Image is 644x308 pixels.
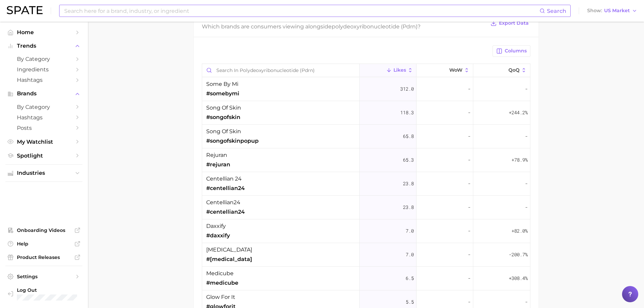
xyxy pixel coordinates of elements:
[64,5,540,17] input: Search here for a brand, industry, or ingredient
[525,180,528,188] span: -
[17,56,71,62] span: by Category
[17,287,103,293] span: Log Out
[493,45,530,57] button: Columns
[17,170,71,176] span: Industries
[416,64,473,77] button: WoW
[406,298,414,306] span: 5.5
[587,9,602,13] span: Show
[403,156,414,164] span: 65.3
[5,64,82,75] a: Ingredients
[604,9,630,13] span: US Market
[202,267,530,290] button: medicube#medicube6.5-+308.4%
[360,64,416,77] button: Likes
[468,227,471,235] span: -
[468,180,471,188] span: -
[17,241,71,247] span: Help
[206,246,252,254] span: [MEDICAL_DATA]
[202,101,530,125] button: song of skin#songofskin118.3-+244.2%
[525,132,528,140] span: -
[5,54,82,64] a: by Category
[468,156,471,164] span: -
[508,67,520,73] span: QoQ
[206,184,245,192] span: #centellian24
[505,48,527,54] span: Columns
[5,168,82,178] button: Industries
[473,64,530,77] button: QoQ
[403,180,414,188] span: 23.8
[586,6,639,15] button: ShowUS Market
[468,274,471,282] span: -
[202,125,530,148] button: song of skin#songofskinpopup65.8--
[17,114,71,121] span: Hashtags
[5,102,82,112] a: by Category
[206,232,230,240] span: #daxxify
[499,20,529,26] span: Export Data
[206,208,245,216] span: #centellian24
[5,252,82,262] a: Product Releases
[17,227,71,233] span: Onboarding Videos
[17,43,71,49] span: Trends
[5,112,82,123] a: Hashtags
[206,222,226,230] span: daxxify
[406,227,414,235] span: 7.0
[206,279,238,287] span: #medicube
[509,274,528,282] span: +308.4%
[206,104,241,112] span: song of skin
[5,285,82,303] a: Log out. Currently logged in with e-mail jpascucci@yellowwoodpartners.com.
[449,67,462,73] span: WoW
[5,271,82,282] a: Settings
[406,251,414,259] span: 7.0
[5,239,82,249] a: Help
[5,150,82,161] a: Spotlight
[202,22,486,31] div: Which brands are consumers viewing alongside ?
[489,19,530,28] button: Export Data
[202,148,530,172] button: rejuran#rejuran65.3-+78.9%
[202,219,530,243] button: daxxify#daxxify7.0-+82.0%
[206,255,252,263] span: #[MEDICAL_DATA]
[17,139,71,145] span: My Watchlist
[403,132,414,140] span: 65.8
[468,251,471,259] span: -
[468,132,471,140] span: -
[5,225,82,235] a: Onboarding Videos
[5,89,82,99] button: Brands
[17,125,71,131] span: Posts
[17,91,71,97] span: Brands
[17,104,71,110] span: by Category
[5,27,82,38] a: Home
[468,109,471,117] span: -
[525,298,528,306] span: -
[206,80,238,88] span: some by mi
[206,175,242,183] span: centellian 24
[202,243,530,267] button: [MEDICAL_DATA]#[MEDICAL_DATA]7.0--200.7%
[5,137,82,147] a: My Watchlist
[206,127,241,136] span: song of skin
[400,109,414,117] span: 118.3
[525,85,528,93] span: -
[547,8,566,14] span: Search
[17,274,71,280] span: Settings
[202,172,530,196] button: centellian 24#centellian2423.8--
[17,152,71,159] span: Spotlight
[400,85,414,93] span: 312.0
[509,109,528,117] span: +244.2%
[406,274,414,282] span: 6.5
[5,75,82,85] a: Hashtags
[403,203,414,211] span: 23.8
[206,293,235,301] span: glow for it
[206,151,227,159] span: rejuran
[511,156,528,164] span: +78.9%
[202,196,530,219] button: centellian24#centellian2423.8--
[509,251,528,259] span: -200.7%
[7,6,43,14] img: SPATE
[17,66,71,73] span: Ingredients
[17,29,71,35] span: Home
[206,90,239,98] span: #somebymi
[468,298,471,306] span: -
[206,269,234,278] span: medicube
[206,137,259,145] span: #songofskinpopup
[468,85,471,93] span: -
[5,41,82,51] button: Trends
[17,254,71,260] span: Product Releases
[202,64,359,77] input: Search in polydeoxyribonucleotide (pdrn)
